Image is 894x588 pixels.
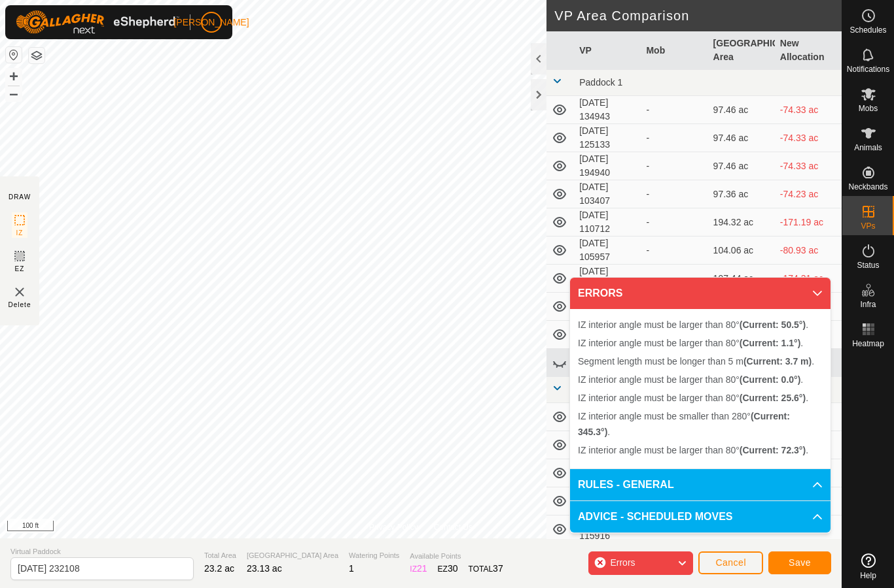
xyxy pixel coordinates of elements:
[570,469,831,500] p-accordion-header: RULES - GENERAL
[641,31,707,70] th: Mob
[852,340,884,348] span: Heatmap
[857,261,879,269] span: Status
[578,286,622,301] span: ERRORS
[570,278,831,309] p-accordion-header: ERRORS
[789,557,811,568] span: Save
[610,557,635,568] span: Errors
[574,96,641,124] td: [DATE] 134943
[860,301,876,308] span: Infra
[775,237,842,265] td: -80.93 ac
[708,96,775,124] td: 97.46 ac
[859,105,878,112] span: Mobs
[493,563,503,574] span: 37
[646,159,702,173] div: -
[574,152,641,180] td: [DATE] 194940
[570,309,831,468] p-accordion-content: ERRORS
[204,563,234,574] span: 23.2 ac
[646,188,702,201] div: -
[438,562,458,576] div: EZ
[9,300,31,310] span: Delete
[775,208,842,237] td: -171.19 ac
[448,563,458,574] span: 30
[775,124,842,152] td: -74.33 ac
[740,338,801,348] b: (Current: 1.1°)
[16,228,24,238] span: IZ
[578,411,790,437] span: IZ interior angle must be smaller than 280° .
[740,319,806,330] b: (Current: 50.5°)
[578,338,803,348] span: IZ interior angle must be larger than 80° .
[204,550,236,561] span: Total Area
[29,48,45,63] button: Map Layers
[708,208,775,237] td: 194.32 ac
[574,265,641,293] td: [DATE] 161533
[740,393,806,403] b: (Current: 25.6°)
[743,356,812,367] b: (Current: 3.7 m)
[775,96,842,124] td: -74.33 ac
[646,131,702,145] div: -
[740,445,806,455] b: (Current: 72.3°)
[574,31,641,70] th: VP
[16,10,179,34] img: Gallagher Logo
[417,563,427,574] span: 21
[775,180,842,208] td: -74.23 ac
[369,521,418,533] a: Privacy Policy
[578,477,674,493] span: RULES - GENERAL
[410,562,427,576] div: IZ
[9,192,31,202] div: DRAW
[434,521,473,533] a: Contact Us
[6,69,22,84] button: +
[10,546,194,557] span: Virtual Paddock
[247,550,338,561] span: [GEOGRAPHIC_DATA] Area
[646,103,702,117] div: -
[842,548,894,585] a: Help
[775,31,842,70] th: New Allocation
[854,144,882,152] span: Animals
[708,124,775,152] td: 97.46 ac
[646,272,702,286] div: -
[715,557,746,568] span: Cancel
[698,551,763,574] button: Cancel
[578,445,808,455] span: IZ interior angle must be larger than 80° .
[578,319,808,330] span: IZ interior angle must be larger than 80° .
[173,16,249,29] span: [PERSON_NAME]
[410,551,503,562] span: Available Points
[849,26,886,34] span: Schedules
[469,562,503,576] div: TOTAL
[847,65,889,73] span: Notifications
[6,47,22,63] button: Reset Map
[574,124,641,152] td: [DATE] 125133
[247,563,282,574] span: 23.13 ac
[578,509,732,525] span: ADVICE - SCHEDULED MOVES
[708,265,775,293] td: 197.44 ac
[740,374,801,385] b: (Current: 0.0°)
[578,356,814,367] span: Segment length must be longer than 5 m .
[349,563,354,574] span: 1
[646,244,702,257] div: -
[578,374,803,385] span: IZ interior angle must be larger than 80° .
[708,31,775,70] th: [GEOGRAPHIC_DATA] Area
[6,86,22,101] button: –
[708,237,775,265] td: 104.06 ac
[775,265,842,293] td: -174.31 ac
[570,501,831,532] p-accordion-header: ADVICE - SCHEDULED MOVES
[554,8,842,24] h2: VP Area Comparison
[646,216,702,229] div: -
[775,152,842,180] td: -74.33 ac
[768,551,831,574] button: Save
[349,550,399,561] span: Watering Points
[861,222,875,230] span: VPs
[574,180,641,208] td: [DATE] 103407
[578,393,808,403] span: IZ interior angle must be larger than 80° .
[574,208,641,237] td: [DATE] 110712
[708,152,775,180] td: 97.46 ac
[860,572,876,580] span: Help
[15,264,25,274] span: EZ
[579,77,622,88] span: Paddock 1
[12,284,27,300] img: VP
[708,180,775,208] td: 97.36 ac
[848,183,887,191] span: Neckbands
[574,237,641,265] td: [DATE] 105957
